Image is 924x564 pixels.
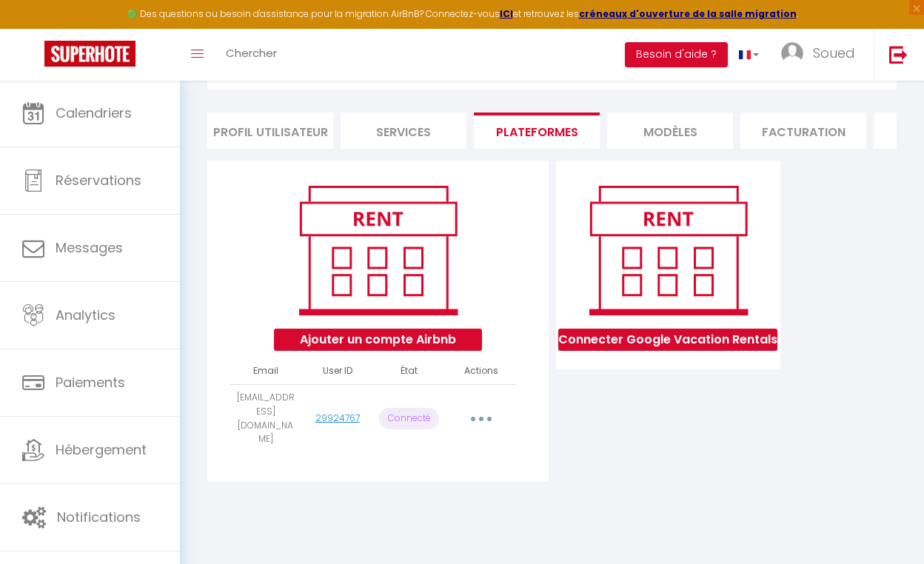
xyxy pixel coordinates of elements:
[889,45,908,64] img: logout
[56,373,125,392] span: Paiements
[57,508,141,526] span: Notifications
[44,41,135,67] img: Super Booking
[274,329,482,351] button: Ajouter un compte Airbnb
[56,104,132,122] span: Calendriers
[226,45,277,61] span: Chercher
[500,7,513,20] a: ICI
[56,440,147,459] span: Hébergement
[56,238,123,257] span: Messages
[56,171,141,189] span: Réservations
[12,6,56,50] button: Ouvrir le widget de chat LiveChat
[740,113,866,149] li: Facturation
[558,329,777,351] button: Connecter Google Vacation Rentals
[607,113,733,149] li: MODÈLES
[813,44,855,62] span: Soued
[56,306,115,324] span: Analytics
[781,42,803,64] img: ...
[315,412,360,424] a: 29924767
[574,179,763,321] img: rent.png
[445,358,517,384] th: Actions
[379,408,439,429] p: Connecté
[770,29,874,81] a: ... Soued
[230,384,301,452] td: [EMAIL_ADDRESS][DOMAIN_NAME]
[301,358,373,384] th: User ID
[625,42,728,67] button: Besoin d'aide ?
[215,29,288,81] a: Chercher
[474,113,600,149] li: Plateformes
[207,113,333,149] li: Profil Utilisateur
[341,113,466,149] li: Services
[230,358,301,384] th: Email
[373,358,445,384] th: État
[284,179,472,321] img: rent.png
[579,7,797,20] a: créneaux d'ouverture de la salle migration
